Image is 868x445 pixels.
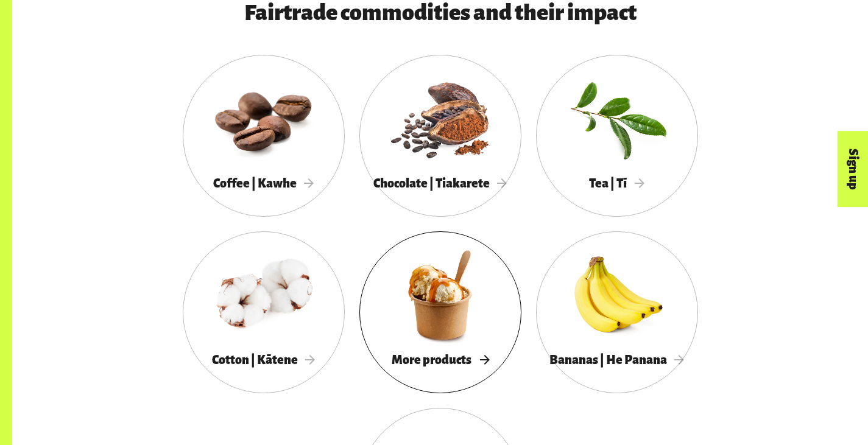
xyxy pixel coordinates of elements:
[212,353,316,366] span: Cotton | Kātene
[392,353,489,366] span: More products
[536,231,698,393] a: Bananas | He Panana
[183,231,345,393] a: Cotton | Kātene
[549,353,685,366] span: Bananas | He Panana
[373,177,507,190] span: Chocolate | Tiakarete
[183,55,345,217] a: Coffee | Kawhe
[213,177,314,190] span: Coffee | Kawhe
[359,55,521,217] a: Chocolate | Tiakarete
[158,1,722,26] h3: Fairtrade commodities and their impact
[359,231,521,393] a: More products
[589,177,644,190] span: Tea | Tī
[536,55,698,217] a: Tea | Tī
